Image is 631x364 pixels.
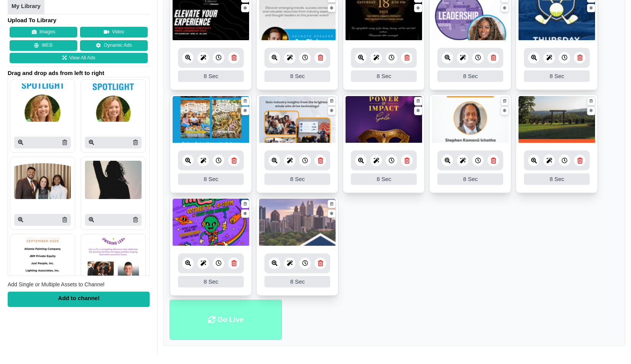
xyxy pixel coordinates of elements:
img: 2.226 mb [346,96,422,144]
img: P250x250 image processing20251006 2065718 1x7jinc [85,83,142,122]
img: 2.316 mb [173,96,249,144]
h4: Upload To Library [8,16,150,24]
button: Video [80,27,148,38]
button: Images [10,27,77,38]
img: P250x250 image processing20251001 1793698 vscngf [85,238,142,276]
a: View All Ads [10,52,148,63]
div: 8 Sec [264,276,330,287]
img: 799.765 kb [259,199,336,246]
img: P250x250 image processing20251006 2065718 1tj5vsu [14,83,71,122]
img: P250x250 image processing20251002 1793698 712t6j [85,161,142,199]
div: Add to channel [8,291,150,307]
div: 8 Sec [437,70,503,82]
img: P250x250 image processing20251002 1793698 4hu65g [14,238,71,276]
div: 8 Sec [178,173,244,185]
div: 8 Sec [351,70,417,82]
img: P250x250 image processing20251003 1793698 1njlet1 [14,161,71,199]
img: 4.238 mb [518,96,595,144]
img: 2.466 mb [259,96,336,144]
a: Dynamic Ads [80,40,148,51]
li: Go Live [170,300,282,340]
span: Drag and drop ads from left to right [8,69,150,77]
img: 3.841 mb [432,96,509,144]
button: WEB [10,40,77,51]
span: Add Single or Multiple Assets to Channel [8,281,104,287]
iframe: Chat Widget [496,281,631,364]
div: 8 Sec [351,173,417,185]
div: 8 Sec [524,70,590,82]
div: 8 Sec [264,70,330,82]
div: 8 Sec [178,276,244,287]
img: 1044.257 kb [173,199,249,246]
div: 8 Sec [437,173,503,185]
div: 8 Sec [264,173,330,185]
div: 8 Sec [178,70,244,82]
div: 8 Sec [524,173,590,185]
